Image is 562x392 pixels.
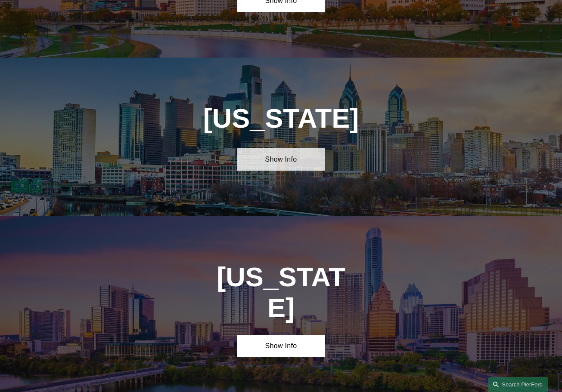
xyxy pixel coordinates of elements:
a: Search this site [488,377,548,392]
h1: [US_STATE] [171,103,391,134]
a: Show Info [237,335,325,358]
h1: [US_STATE] [215,261,347,323]
a: Show Info [237,148,325,171]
